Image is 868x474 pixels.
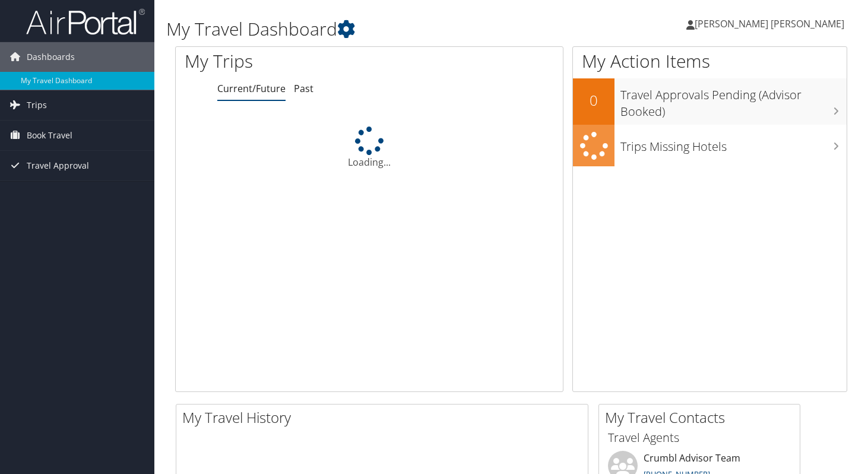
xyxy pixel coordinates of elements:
h1: My Travel Dashboard [166,17,626,42]
a: Trips Missing Hotels [573,125,847,167]
a: Past [294,82,313,95]
span: Trips [27,90,47,120]
h3: Trips Missing Hotels [620,132,847,155]
h2: My Travel Contacts [605,407,800,428]
h1: My Action Items [573,49,847,74]
h1: My Trips [185,49,392,74]
img: airportal-logo.png [26,8,145,36]
h3: Travel Agents [608,429,791,446]
span: Dashboards [27,42,75,72]
a: 0Travel Approvals Pending (Advisor Booked) [573,78,847,124]
a: Current/Future [217,82,286,95]
span: [PERSON_NAME] [PERSON_NAME] [695,17,844,30]
div: Loading... [176,127,563,169]
h3: Travel Approvals Pending (Advisor Booked) [620,81,847,120]
h2: My Travel History [182,407,588,428]
span: Book Travel [27,121,72,150]
span: Travel Approval [27,151,89,181]
h2: 0 [573,90,614,110]
a: [PERSON_NAME] [PERSON_NAME] [686,6,856,42]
